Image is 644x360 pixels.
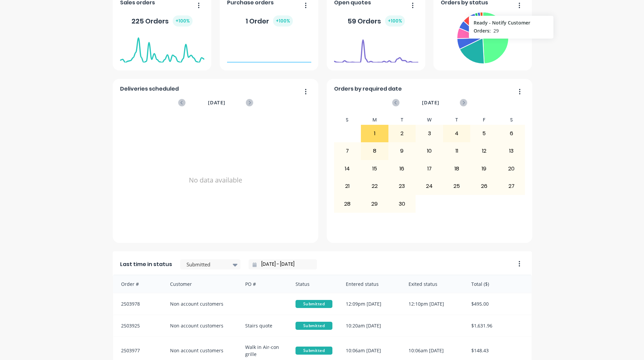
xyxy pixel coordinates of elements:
[389,178,416,195] div: 23
[402,275,465,293] div: Exited status
[339,293,402,315] div: 12:09pm [DATE]
[238,315,289,337] div: Stairs quote
[334,143,361,159] div: 7
[422,99,439,106] span: [DATE]
[347,15,405,27] div: 59 Orders
[238,275,289,293] div: PO #
[470,115,498,125] div: F
[443,178,470,195] div: 25
[208,99,225,106] span: [DATE]
[389,143,416,159] div: 9
[339,315,402,337] div: 10:20am [DATE]
[173,15,193,27] div: + 100 %
[416,143,443,159] div: 10
[443,125,470,142] div: 4
[471,178,497,195] div: 26
[334,115,361,125] div: S
[498,178,525,195] div: 27
[361,178,388,195] div: 22
[416,125,443,142] div: 3
[361,143,388,159] div: 8
[443,115,471,125] div: T
[163,275,239,293] div: Customer
[289,275,339,293] div: Status
[471,125,497,142] div: 5
[120,85,179,93] span: Deliveries scheduled
[334,195,361,212] div: 28
[120,115,311,245] div: No data available
[498,143,525,159] div: 13
[334,178,361,195] div: 21
[120,260,172,268] span: Last time in status
[385,15,405,27] div: + 100 %
[465,293,532,315] div: $495.00
[273,15,293,27] div: + 100 %
[257,259,314,269] input: Filter by date
[465,315,532,337] div: $1,631.96
[131,15,193,27] div: 225 Orders
[389,125,416,142] div: 2
[361,160,388,177] div: 15
[296,347,332,355] span: Submitted
[498,160,525,177] div: 20
[416,178,443,195] div: 24
[296,322,332,330] span: Submitted
[465,275,532,293] div: Total ($)
[113,293,163,315] div: 2503978
[246,15,293,27] div: 1 Order
[498,125,525,142] div: 6
[402,293,465,315] div: 12:10pm [DATE]
[334,160,361,177] div: 14
[443,143,470,159] div: 11
[471,143,497,159] div: 12
[416,160,443,177] div: 17
[361,115,388,125] div: M
[339,275,402,293] div: Entered status
[296,300,332,308] span: Submitted
[443,160,470,177] div: 18
[416,115,443,125] div: W
[113,315,163,337] div: 2503925
[163,293,239,315] div: Non account customers
[113,275,163,293] div: Order #
[471,160,497,177] div: 19
[498,115,525,125] div: S
[163,315,239,337] div: Non account customers
[361,195,388,212] div: 29
[388,115,416,125] div: T
[361,125,388,142] div: 1
[389,195,416,212] div: 30
[389,160,416,177] div: 16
